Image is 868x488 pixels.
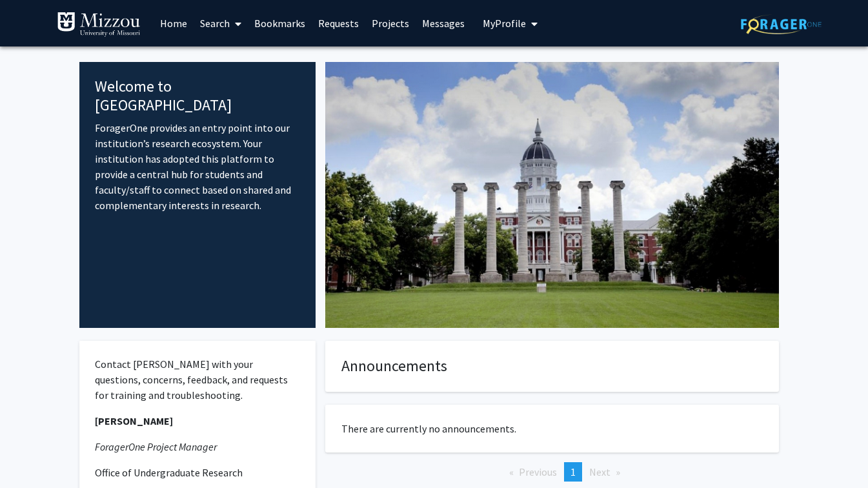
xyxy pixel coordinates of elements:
[95,440,217,453] em: ForagerOne Project Manager
[312,1,365,46] a: Requests
[589,465,611,478] span: Next
[95,465,301,480] p: Office of Undergraduate Research
[95,414,173,427] strong: [PERSON_NAME]
[341,357,763,376] h4: Announcements
[95,356,301,403] p: Contact [PERSON_NAME] with your questions, concerns, feedback, and requests for training and trou...
[57,12,141,37] img: University of Missouri Logo
[570,465,576,478] span: 1
[95,77,301,115] h4: Welcome to [GEOGRAPHIC_DATA]
[365,1,416,46] a: Projects
[416,1,471,46] a: Messages
[95,120,301,213] p: ForagerOne provides an entry point into our institution’s research ecosystem. Your institution ha...
[325,462,779,482] ul: Pagination
[483,17,526,30] span: My Profile
[194,1,248,46] a: Search
[248,1,312,46] a: Bookmarks
[741,14,822,34] img: ForagerOne Logo
[341,421,763,436] p: There are currently no announcements.
[325,62,779,328] img: Cover Image
[519,465,557,478] span: Previous
[10,430,55,478] iframe: Chat
[154,1,194,46] a: Home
